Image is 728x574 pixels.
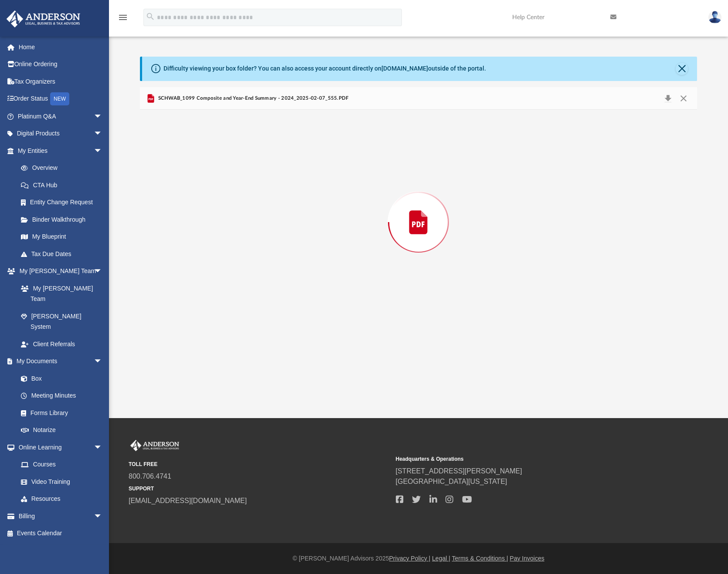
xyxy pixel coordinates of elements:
a: Digital Productsarrow_drop_down [6,125,116,142]
a: Video Training [12,473,107,490]
a: Resources [12,490,111,508]
a: Meeting Minutes [12,387,111,405]
a: [EMAIL_ADDRESS][DOMAIN_NAME] [129,497,247,504]
a: Overview [12,159,116,177]
a: Home [6,38,116,56]
a: CTA Hub [12,176,116,194]
div: NEW [50,92,69,105]
a: My [PERSON_NAME] Team [12,280,107,307]
span: arrow_drop_down [94,439,111,456]
small: SUPPORT [129,485,390,493]
div: Preview [140,87,697,335]
a: Tax Organizers [6,73,116,90]
a: Terms & Conditions | [452,555,508,562]
a: Platinum Q&Aarrow_drop_down [6,108,116,125]
small: TOLL FREE [129,460,390,468]
a: [PERSON_NAME] System [12,307,111,335]
a: Courses [12,456,111,473]
a: Entity Change Request [12,194,116,211]
i: search [146,12,155,21]
span: arrow_drop_down [94,263,111,280]
a: Events Calendar [6,525,116,542]
a: My Blueprint [12,228,111,246]
a: Notarize [12,422,111,439]
a: Binder Walkthrough [12,211,116,228]
a: My Documentsarrow_drop_down [6,353,111,370]
a: Tax Due Dates [12,245,116,263]
a: [DOMAIN_NAME] [381,65,428,72]
button: Close [676,63,688,75]
a: Billingarrow_drop_down [6,507,116,525]
a: Forms Library [12,404,107,422]
span: SCHWAB_1099 Composite and Year-End Summary - 2024_2025-02-07_555.PDF [156,95,348,102]
a: 800.706.4741 [129,473,171,480]
img: Anderson Advisors Platinum Portal [129,440,181,451]
button: Close [676,92,691,105]
button: Download [660,92,676,105]
span: arrow_drop_down [94,507,111,525]
a: My Entitiesarrow_drop_down [6,142,116,159]
a: Pay Invoices [510,555,544,562]
small: Headquarters & Operations [396,455,657,463]
div: © [PERSON_NAME] Advisors 2025 [109,554,728,563]
a: menu [118,17,128,23]
div: Difficulty viewing your box folder? You can also access your account directly on outside of the p... [163,64,486,73]
a: Privacy Policy | [389,555,431,562]
a: [GEOGRAPHIC_DATA][US_STATE] [396,478,507,485]
a: Box [12,370,107,387]
span: arrow_drop_down [94,108,111,125]
span: arrow_drop_down [94,353,111,371]
span: arrow_drop_down [94,125,111,143]
a: Order StatusNEW [6,90,116,108]
span: arrow_drop_down [94,142,111,160]
a: [STREET_ADDRESS][PERSON_NAME] [396,467,522,475]
a: My [PERSON_NAME] Teamarrow_drop_down [6,263,111,280]
img: User Pic [708,11,721,24]
a: Online Ordering [6,56,116,73]
i: menu [118,12,128,23]
img: Anderson Advisors Platinum Portal [4,10,83,27]
a: Client Referrals [12,335,111,353]
a: Online Learningarrow_drop_down [6,439,111,456]
a: Legal | [432,555,450,562]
